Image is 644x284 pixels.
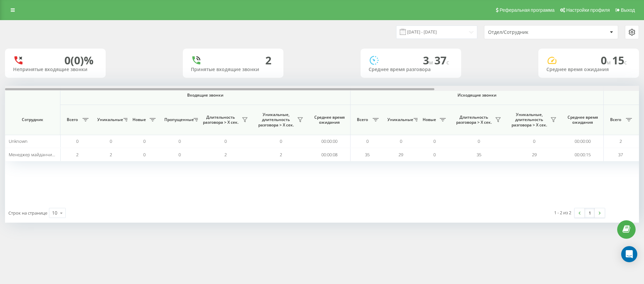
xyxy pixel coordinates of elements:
span: Уникальные, длительность разговора > Х сек. [510,112,548,128]
span: 0 [110,138,112,144]
td: 00:00:00 [562,135,604,148]
span: Сотрудник [11,117,54,122]
span: 37 [434,53,449,67]
span: 0 [143,138,146,144]
span: Всего [354,117,371,122]
span: 37 [618,152,623,158]
span: Всего [607,117,624,122]
div: Среднее время разговора [369,67,453,72]
span: c [624,59,627,66]
td: 00:00:08 [309,148,351,161]
span: Длительность разговора > Х сек. [454,115,493,125]
span: 35 [365,152,370,158]
span: 0 [366,138,369,144]
span: 0 [433,152,436,158]
span: 2 [620,138,622,144]
div: 0 (0)% [64,54,94,67]
span: 0 [143,152,146,158]
span: 2 [224,152,227,158]
span: Всего [64,117,80,122]
span: Уникальные [97,117,121,122]
span: 0 [478,138,480,144]
div: Непринятые входящие звонки [13,67,98,72]
span: 0 [533,138,535,144]
span: c [446,59,449,66]
div: 1 - 2 из 2 [554,209,571,216]
span: Входящие звонки [78,93,333,98]
div: Отдел/Сотрудник [488,30,568,35]
span: 0 [400,138,402,144]
span: Среднее время ожидания [314,115,345,125]
div: Принятые входящие звонки [191,67,275,72]
div: 10 [52,210,57,216]
span: Длительность разговора > Х сек. [201,115,240,125]
a: 1 [585,208,595,218]
span: Настройки профиля [566,7,610,13]
span: 2 [76,152,78,158]
span: Исходящие звонки [366,93,588,98]
span: Пропущенные [164,117,192,122]
span: 2 [110,152,112,158]
span: Уникальные, длительность разговора > Х сек. [257,112,295,128]
span: Выход [621,7,635,13]
span: 2 [280,152,282,158]
span: Unknown [9,138,28,144]
span: 0 [178,138,181,144]
span: Уникальные [387,117,412,122]
div: 2 [265,54,271,67]
span: 0 [76,138,78,144]
span: 0 [433,138,436,144]
td: 00:00:15 [562,148,604,161]
span: Реферальная программа [499,7,554,13]
div: Open Intercom Messenger [621,246,637,262]
span: м [429,59,434,66]
span: 0 [224,138,227,144]
span: Строк на странице [8,210,47,216]
span: Среднее время ожидания [567,115,598,125]
span: Новые [421,117,438,122]
span: 15 [612,53,627,67]
span: Новые [131,117,148,122]
span: 0 [178,152,181,158]
span: 0 [280,138,282,144]
span: Менеджер майданчик II [9,152,57,158]
span: м [607,59,612,66]
td: 00:00:00 [309,135,351,148]
span: 29 [398,152,403,158]
span: 0 [601,53,612,67]
div: Среднее время ожидания [546,67,631,72]
span: 29 [532,152,537,158]
span: 35 [477,152,481,158]
span: 3 [423,53,434,67]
